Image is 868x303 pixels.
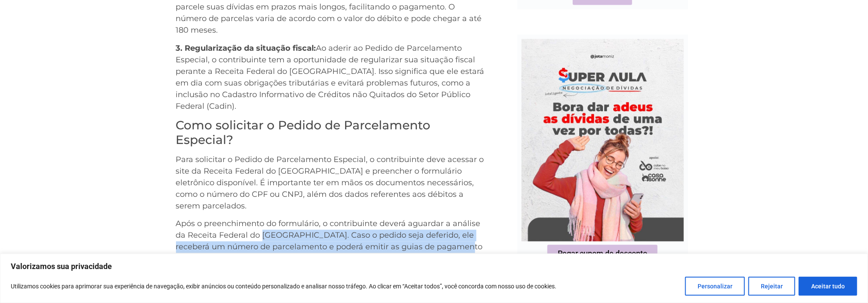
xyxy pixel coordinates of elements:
[547,245,658,263] a: Pegar cupom de desconto
[799,277,857,296] button: Aceitar tudo
[11,281,556,291] p: Utilizamos cookies para aprimorar sua experiência de navegação, exibir anúncios ou conteúdo perso...
[176,218,488,265] p: Após o preenchimento do formulário, o contribuinte deverá aguardar a análise da Receita Federal d...
[176,154,488,212] p: Para solicitar o Pedido de Parcelamento Especial, o contribuinte deve acessar o site da Receita F...
[558,250,647,258] span: Pegar cupom de desconto
[748,277,795,296] button: Rejeitar
[176,43,488,112] p: Ao aderir ao Pedido de Parcelamento Especial, o contribuinte tem a oportunidade de regularizar su...
[176,118,488,147] h3: Como solicitar o Pedido de Parcelamento Especial?
[176,43,316,53] strong: 3. Regularização da situação fiscal:
[11,261,857,272] p: Valorizamos sua privacidade
[685,277,745,296] button: Personalizar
